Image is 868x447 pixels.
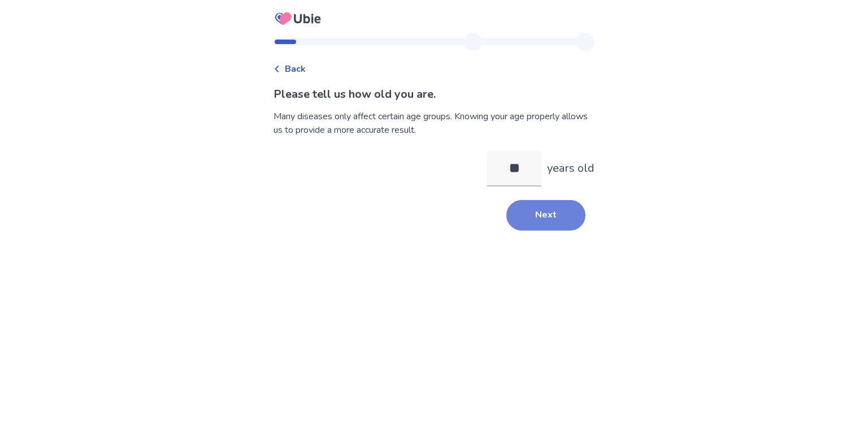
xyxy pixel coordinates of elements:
[506,200,585,231] button: Next
[274,110,594,137] div: Many diseases only affect certain age groups. Knowing your age properly allows us to provide a mo...
[274,86,594,103] p: Please tell us how old you are.
[547,160,594,177] p: years old
[285,62,306,76] span: Back
[487,150,541,186] input: years old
